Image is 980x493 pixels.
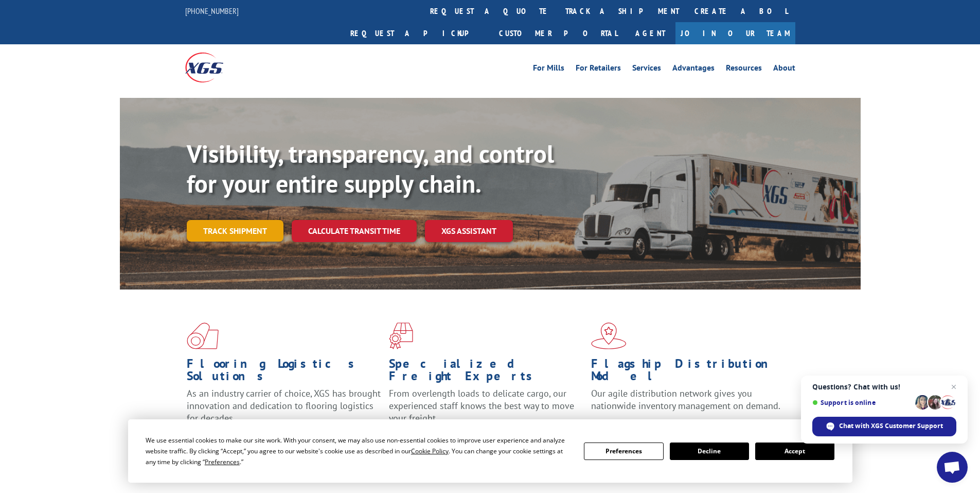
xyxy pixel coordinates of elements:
[839,421,943,431] span: Chat with XGS Customer Support
[411,447,449,455] span: Cookie Policy
[812,383,956,391] span: Questions? Chat with us!
[755,443,834,460] button: Accept
[591,322,627,349] img: xgs-icon-flagship-distribution-model-red
[343,22,491,44] a: Request a pickup
[187,358,381,387] h1: Flooring Logistics Solutions
[389,358,583,387] h1: Specialized Freight Experts
[389,387,583,433] p: From overlength loads to delicate cargo, our experienced staff knows the best way to move your fr...
[726,64,762,75] a: Resources
[591,387,780,412] span: Our agile distribution network gives you nationwide inventory management on demand.
[128,419,852,483] div: Cookie Consent Prompt
[584,443,663,460] button: Preferences
[187,322,219,349] img: xgs-icon-total-supply-chain-intelligence-red
[187,220,283,242] a: Track shipment
[185,6,239,16] a: [PHONE_NUMBER]
[146,435,572,467] div: We use essential cookies to make our site work. With your consent, we may also use non-essential ...
[632,64,661,75] a: Services
[187,138,554,199] b: Visibility, transparency, and control for your entire supply chain.
[533,64,564,75] a: For Mills
[576,64,621,75] a: For Retailers
[672,64,715,75] a: Advantages
[937,452,968,483] div: Open chat
[773,64,795,75] a: About
[205,457,240,466] span: Preferences
[292,220,417,242] a: Calculate transit time
[491,22,625,44] a: Customer Portal
[812,417,956,436] div: Chat with XGS Customer Support
[675,22,795,44] a: Join Our Team
[187,387,381,424] span: As an industry carrier of choice, XGS has brought innovation and dedication to flooring logistics...
[812,399,912,406] span: Support is online
[948,381,960,393] span: Close chat
[625,22,675,44] a: Agent
[670,443,749,460] button: Decline
[425,220,513,242] a: XGS ASSISTANT
[591,358,786,387] h1: Flagship Distribution Model
[389,322,413,349] img: xgs-icon-focused-on-flooring-red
